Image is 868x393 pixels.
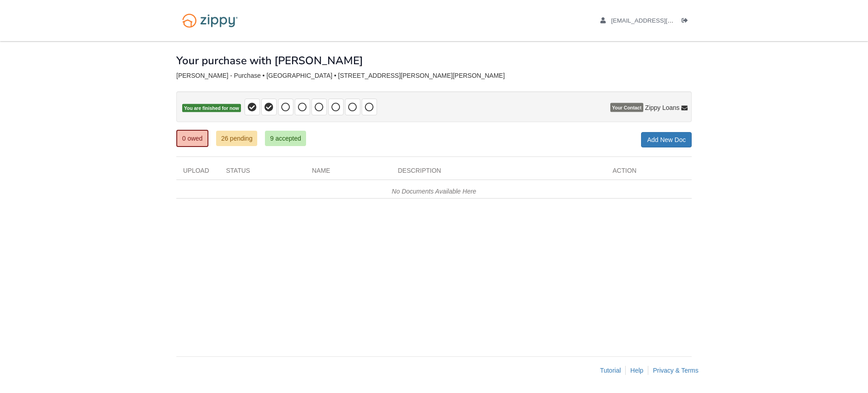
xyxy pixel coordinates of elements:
[600,367,621,374] a: Tutorial
[641,132,692,147] a: Add New Doc
[653,367,698,374] a: Privacy & Terms
[265,131,306,146] a: 9 accepted
[391,166,606,180] div: Description
[610,103,643,112] span: Your Contact
[630,367,643,374] a: Help
[176,130,208,147] a: 0 owed
[645,103,679,112] span: Zippy Loans
[682,17,692,26] a: Log out
[176,55,363,66] h1: Your purchase with [PERSON_NAME]
[600,17,765,26] a: edit profile
[606,166,692,180] div: Action
[392,188,476,195] em: No Documents Available Here
[305,166,391,180] div: Name
[182,104,241,113] span: You are finished for now
[216,131,257,146] a: 26 pending
[176,9,244,32] img: Logo
[219,166,305,180] div: Status
[176,72,692,80] div: [PERSON_NAME] - Purchase • [GEOGRAPHIC_DATA] • [STREET_ADDRESS][PERSON_NAME][PERSON_NAME]
[611,17,765,24] span: jessicabartm.kay@gmail.com
[176,166,219,180] div: Upload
